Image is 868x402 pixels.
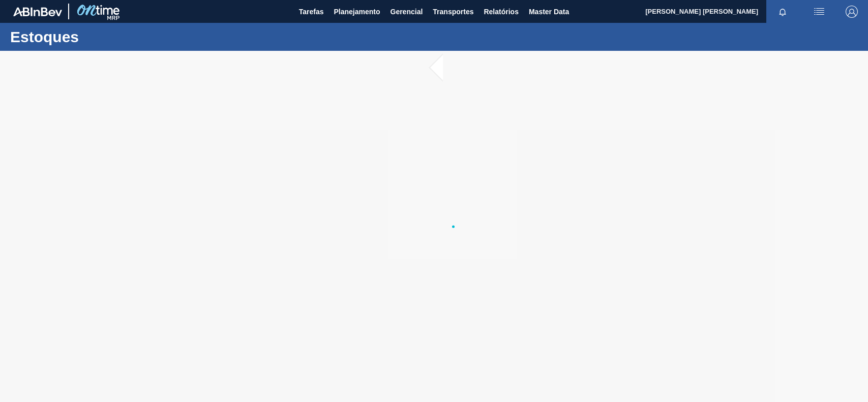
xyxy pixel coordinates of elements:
[13,7,62,16] img: TNhmsLtSVTkK8tSr43FrP2fwEKptu5GPRR3wAAAABJRU5ErkJggg==
[766,5,799,19] button: Notificações
[529,6,569,18] span: Master Data
[433,6,473,18] span: Transportes
[299,6,324,18] span: Tarefas
[846,6,858,18] img: Logout
[334,6,380,18] span: Planejamento
[813,6,825,18] img: userActions
[484,6,518,18] span: Relatórios
[10,31,191,43] h1: Estoques
[391,6,423,18] span: Gerencial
